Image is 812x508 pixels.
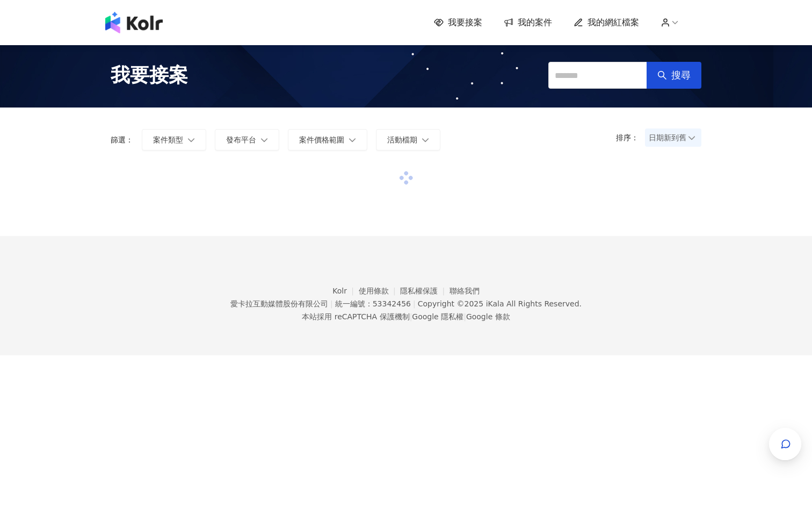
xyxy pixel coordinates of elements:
[288,129,367,151] button: 案件價格範圍
[463,312,466,321] span: |
[434,17,482,28] a: 我要接案
[412,312,463,321] a: Google 隱私權
[142,129,206,151] button: 案件類型
[616,133,645,142] p: 排序：
[504,17,552,28] a: 我的案件
[518,17,552,28] span: 我的案件
[387,135,417,144] span: 活動檔期
[413,299,416,308] span: |
[448,17,482,28] span: 我要接案
[332,287,358,295] a: Kolr
[466,312,510,321] a: Google 條款
[400,287,450,295] a: 隱私權保護
[450,287,480,295] a: 聯絡我們
[671,69,691,81] span: 搜尋
[299,135,344,144] span: 案件價格範圍
[230,299,328,308] div: 愛卡拉互動媒體股份有限公司
[486,299,504,308] a: iKala
[647,62,701,89] button: 搜尋
[574,17,639,28] a: 我的網紅檔案
[111,135,133,144] p: 篩選：
[226,135,256,144] span: 發布平台
[302,310,510,323] span: 本站採用 reCAPTCHA 保護機制
[335,299,411,308] div: 統一編號：53342456
[410,312,412,321] span: |
[330,299,333,308] span: |
[105,12,163,33] img: logo
[418,299,582,308] div: Copyright © 2025 All Rights Reserved.
[649,130,698,146] span: 日期新到舊
[657,70,667,80] span: search
[111,62,188,89] span: 我要接案
[376,129,440,151] button: 活動檔期
[215,129,279,151] button: 發布平台
[359,287,401,295] a: 使用條款
[153,135,183,144] span: 案件類型
[588,17,639,28] span: 我的網紅檔案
